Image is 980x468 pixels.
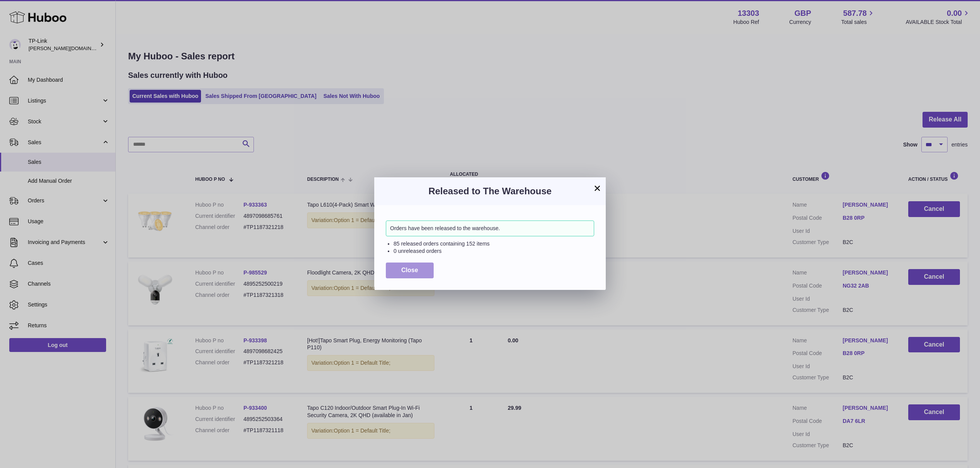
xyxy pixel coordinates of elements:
[386,221,594,236] div: Orders have been released to the warehouse.
[593,183,602,193] button: ×
[386,185,594,197] h3: Released to The Warehouse
[394,247,594,255] li: 0 unreleased orders
[394,240,594,247] li: 85 released orders containing 152 items
[401,267,418,273] span: Close
[386,263,434,278] button: Close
